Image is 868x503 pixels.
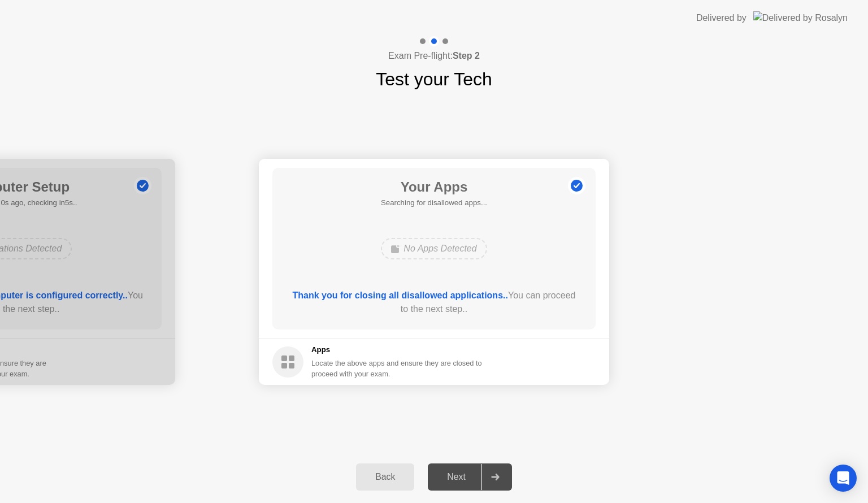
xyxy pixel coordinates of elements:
[311,344,483,355] h5: Apps
[453,51,480,60] b: Step 2
[359,472,411,482] div: Back
[696,11,747,25] div: Delivered by
[753,11,848,24] img: Delivered by Rosalyn
[293,290,508,300] b: Thank you for closing all disallowed applications..
[356,463,414,491] button: Back
[381,238,487,259] div: No Apps Detected
[428,463,512,491] button: Next
[381,177,487,197] h1: Your Apps
[289,289,580,316] div: You can proceed to the next step..
[376,66,492,93] h1: Test your Tech
[381,197,487,209] h5: Searching for disallowed apps...
[388,49,480,63] h4: Exam Pre-flight:
[311,358,483,379] div: Locate the above apps and ensure they are closed to proceed with your exam.
[830,465,857,492] div: Open Intercom Messenger
[431,472,481,482] div: Next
